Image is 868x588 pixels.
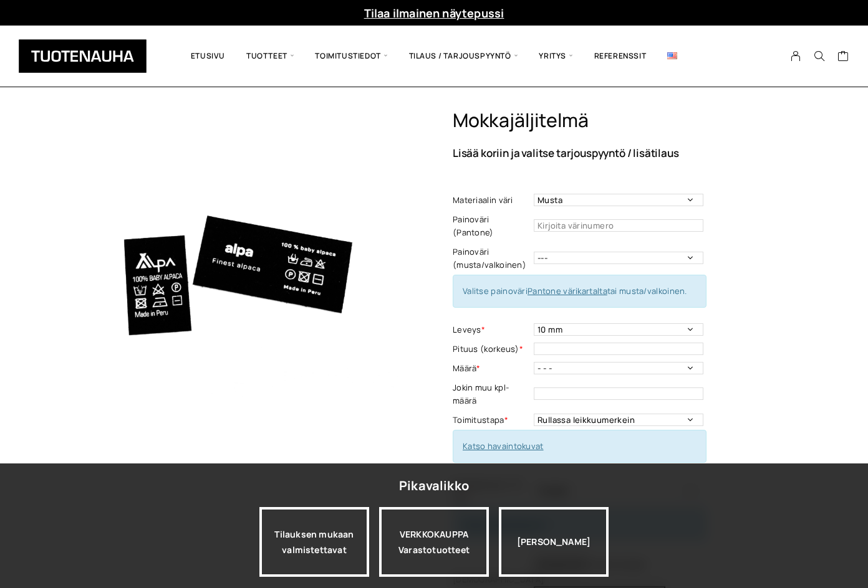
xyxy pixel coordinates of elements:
label: Jokin muu kpl-määrä [453,381,531,407]
div: Pikavalikko [399,475,469,497]
button: Search [808,50,831,62]
span: Tilaus / Tarjouspyyntö [398,35,529,77]
label: Painoväri (musta/valkoinen) [453,245,531,272]
span: Yritys [528,35,583,77]
p: Lisää koriin ja valitse tarjouspyyntö / lisätilaus [453,148,799,158]
a: Tilauksen mukaan valmistettavat [259,507,369,577]
img: Mokkajäljitelmä [69,109,400,439]
a: VERKKOKAUPPAVarastotuotteet [379,507,489,577]
label: Toimitustapa [453,414,531,427]
label: Pituus (korkeus) [453,343,531,356]
a: Referenssit [584,35,657,77]
span: Tuotteet [236,35,304,77]
span: Valitse painoväri tai musta/valkoinen. [463,285,687,296]
a: Tilaa ilmainen näytepussi [364,6,504,21]
a: Etusivu [180,35,236,77]
span: Toimitustiedot [304,35,398,77]
label: Määrä [453,362,531,375]
a: My Account [784,50,808,62]
div: VERKKOKAUPPA Varastotuotteet [379,507,489,577]
label: Leveys [453,323,531,336]
input: Kirjoita värinumero [534,219,703,232]
a: Cart [837,50,849,65]
img: English [667,52,677,59]
h1: Mokkajäljitelmä [453,109,799,132]
img: Tuotenauha Oy [19,39,147,73]
div: [PERSON_NAME] [499,507,609,577]
a: Katso havaintokuvat [463,440,544,452]
label: Painoväri (Pantone) [453,213,531,239]
label: Materiaalin väri [453,194,531,207]
a: Pantone värikartalta [528,285,607,296]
